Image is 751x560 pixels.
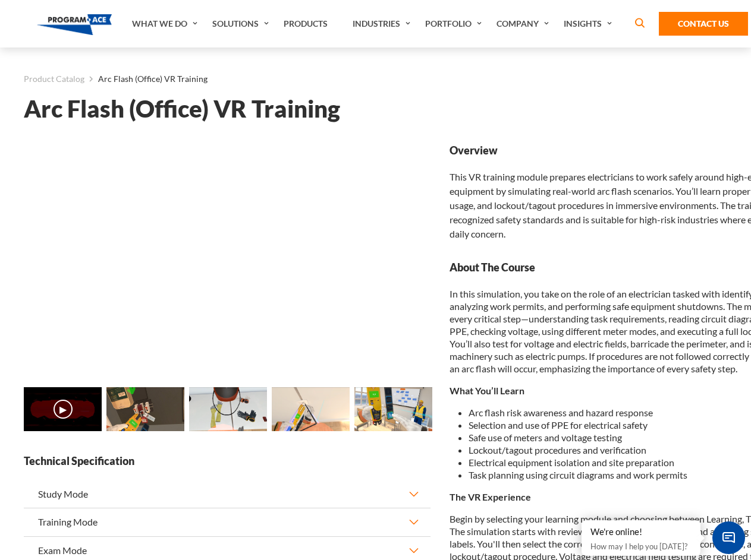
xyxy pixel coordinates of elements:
[24,387,102,431] img: Arc Flash (Office) VR Training - Video 0
[712,521,745,554] span: Chat Widget
[84,71,208,87] li: Arc Flash (Office) VR Training
[24,143,431,372] iframe: Arc Flash (Office) VR Training - Video 0
[24,454,431,469] strong: Technical Specification
[189,387,267,431] img: Arc Flash (Office) VR Training - Preview 2
[24,508,431,536] button: Training Mode
[54,400,73,419] button: ▶
[272,387,350,431] img: Arc Flash (Office) VR Training - Preview 3
[659,12,748,36] a: Contact Us
[354,387,432,431] img: Arc Flash (Office) VR Training - Preview 4
[590,526,692,538] div: We're online!
[24,480,431,508] button: Study Mode
[24,71,84,87] a: Product Catalog
[37,14,112,35] img: Program-Ace
[106,387,184,431] img: Arc Flash (Office) VR Training - Preview 1
[590,539,692,553] p: How may I help you [DATE]?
